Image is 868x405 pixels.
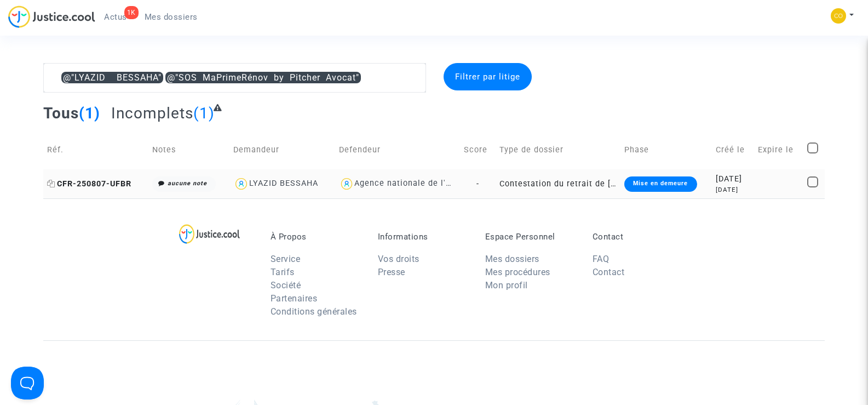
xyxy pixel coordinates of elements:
[271,267,295,277] a: Tarifs
[111,104,193,122] span: Incomplets
[271,280,301,290] a: Société
[193,104,215,122] span: (1)
[136,9,206,25] a: Mes dossiers
[95,9,136,25] a: 1KActus
[43,104,79,122] span: Tous
[339,176,355,192] img: icon-user.svg
[378,254,419,264] a: Vos droits
[148,130,229,169] td: Notes
[593,267,625,277] a: Contact
[712,130,754,169] td: Créé le
[271,306,357,317] a: Conditions générales
[485,232,576,242] p: Espace Personnel
[716,173,750,185] div: [DATE]
[485,254,539,264] a: Mes dossiers
[754,130,803,169] td: Expire le
[624,176,697,192] div: Mise en demeure
[354,179,475,188] div: Agence nationale de l'habitat
[496,130,620,169] td: Type de dossier
[460,130,496,169] td: Score
[179,224,240,244] img: logo-lg.svg
[335,130,460,169] td: Defendeur
[271,254,301,264] a: Service
[145,12,198,22] span: Mes dossiers
[593,232,683,242] p: Contact
[79,104,100,122] span: (1)
[43,130,148,169] td: Réf.
[104,12,127,22] span: Actus
[271,232,361,242] p: À Propos
[8,5,95,28] img: jc-logo.svg
[716,185,750,195] div: [DATE]
[11,367,44,400] iframe: Help Scout Beacon - Open
[476,179,479,189] span: -
[593,254,610,264] a: FAQ
[233,176,249,192] img: icon-user.svg
[455,72,520,82] span: Filtrer par litige
[229,130,335,169] td: Demandeur
[496,169,620,198] td: Contestation du retrait de [PERSON_NAME] par l'ANAH (mandataire)
[378,232,469,242] p: Informations
[378,267,405,277] a: Presse
[168,180,207,187] i: aucune note
[249,179,318,188] div: LYAZID BESSAHA
[124,6,139,19] div: 1K
[485,267,550,277] a: Mes procédures
[485,280,528,290] a: Mon profil
[271,293,318,304] a: Partenaires
[831,8,846,24] img: 84a266a8493598cb3cce1313e02c3431
[47,179,131,189] span: CFR-250807-UFBR
[620,130,712,169] td: Phase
